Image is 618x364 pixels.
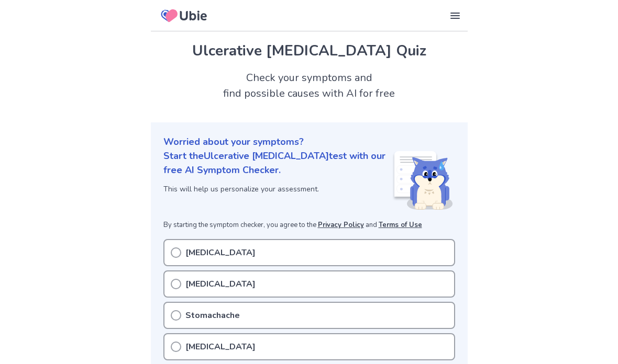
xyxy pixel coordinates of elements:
a: Privacy Policy [318,220,364,230]
p: By starting the symptom checker, you agree to the and [163,220,455,231]
p: [MEDICAL_DATA] [185,340,256,353]
p: Start the Ulcerative [MEDICAL_DATA] test with our free AI Symptom Checker. [163,149,392,177]
p: [MEDICAL_DATA] [185,246,256,259]
h2: Check your symptoms and find possible causes with AI for free [151,70,468,101]
h1: Ulcerative [MEDICAL_DATA] Quiz [163,40,455,62]
p: Stomachache [185,309,240,322]
p: [MEDICAL_DATA] [185,278,256,290]
p: Worried about your symptoms? [163,135,455,149]
p: This will help us personalize your assessment. [163,184,392,195]
a: Terms of Use [379,220,422,230]
img: Shiba [392,151,453,210]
